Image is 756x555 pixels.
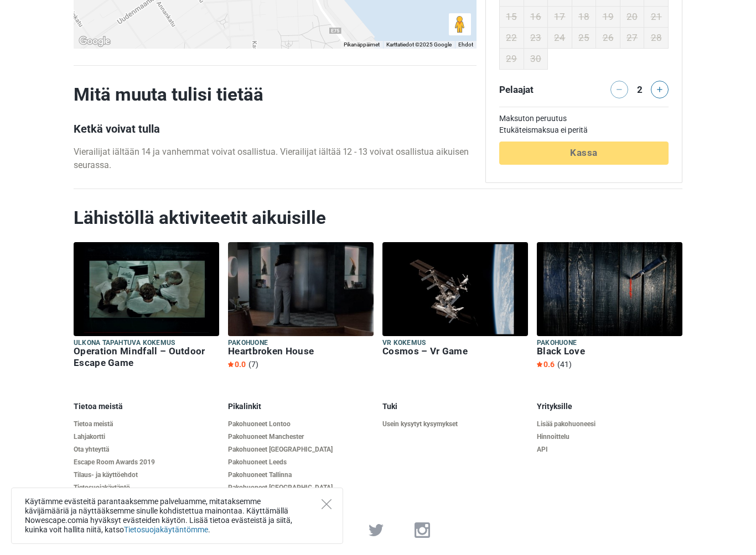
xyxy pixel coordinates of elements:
td: 23 [524,28,548,49]
td: 18 [572,7,596,28]
div: Käytämme evästeitä parantaaksemme palveluamme, mitataksemme kävijämääriä ja näyttääksemme sinulle... [11,488,343,544]
a: Escape Room Awards 2019 [74,458,219,467]
a: Ota yhteyttä [74,446,219,454]
span: (7) [248,360,258,369]
a: Pakohuoneet Tallinna [228,471,374,479]
a: Tietoa meistä [74,420,219,428]
a: Ehdot (avautuu uudelle välilehdelle) [458,41,473,48]
h6: Operation Mindfall – Outdoor Escape Game [74,345,219,369]
h5: Ulkona tapahtuva kokemus [74,338,219,348]
a: Ulkona tapahtuva kokemus Operation Mindfall – Outdoor Escape Game [74,242,219,371]
h5: Pikalinkit [228,402,374,411]
h5: Tietoa meistä [74,402,219,411]
div: 2 [633,81,646,96]
a: Avaa tämä alue Google Mapsissa (avautuu uuteen ikkunaan) [76,34,113,49]
td: 26 [596,28,620,49]
a: Usein kysytyt kysymykset [382,420,528,428]
h5: Pakohuone [228,338,374,348]
td: 22 [500,28,524,49]
a: Tietosuojakäytäntömme [124,525,208,534]
h5: Tuki [382,402,528,411]
h2: Mitä muuta tulisi tietää [74,83,477,106]
a: Pakohuoneet Manchester [228,433,374,441]
h2: Lähistöllä aktiviteetit aikuisille [74,207,682,229]
button: Close [322,499,332,509]
button: Pikanäppäimet [344,41,380,49]
td: Etukäteismaksua ei peritä [499,124,669,136]
a: Lahjakortti [74,433,219,441]
td: 21 [644,7,669,28]
td: 30 [524,49,548,70]
td: 20 [620,7,644,28]
td: 15 [500,7,524,28]
td: 19 [596,7,620,28]
a: Pakohuone Black Love 0.6 (41) [537,242,682,371]
td: 28 [644,28,669,49]
a: Pakohuone Heartbroken House 0.0 (7) [228,242,374,371]
a: Pakohuoneet Leeds [228,458,374,467]
img: Google [76,34,113,49]
a: Tietosuojakäytäntö [74,484,219,492]
td: 29 [500,49,524,70]
a: Hinnoittelu [537,433,682,441]
a: Pakohuoneet [GEOGRAPHIC_DATA] [228,446,374,454]
h6: Heartbroken House [228,345,374,357]
span: (41) [557,360,572,369]
td: 17 [548,7,572,28]
span: 0.0 [228,360,246,369]
td: 27 [620,28,644,49]
td: 16 [524,7,548,28]
td: Maksuton peruutus [499,113,669,124]
td: 24 [548,28,572,49]
h3: Ketkä voivat tulla [74,122,477,135]
h5: Pakohuone [537,338,682,348]
h5: Yrityksille [537,402,682,411]
a: VR kokemus Cosmos – Vr Game [382,242,528,359]
a: Pakohuoneet Lontoo [228,420,374,428]
a: API [537,446,682,454]
td: 25 [572,28,596,49]
a: Tilaus- ja käyttöehdot [74,471,219,479]
h6: Cosmos – Vr Game [382,345,528,357]
h5: VR kokemus [382,338,528,348]
span: 0.6 [537,360,555,369]
h6: Black Love [537,345,682,357]
p: Vierailijat iältään 14 ja vanhemmat voivat osallistua. Vierailijat iältää 12 - 13 voivat osallist... [74,145,477,172]
div: Pelaajat [495,81,584,98]
button: Avaa Street View vetämällä Pegman kartalle [449,13,471,35]
a: Lisää pakohuoneesi [537,420,682,428]
span: Karttatiedot ©2025 Google [386,41,452,48]
a: Pakohuoneet [GEOGRAPHIC_DATA] [228,484,374,492]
